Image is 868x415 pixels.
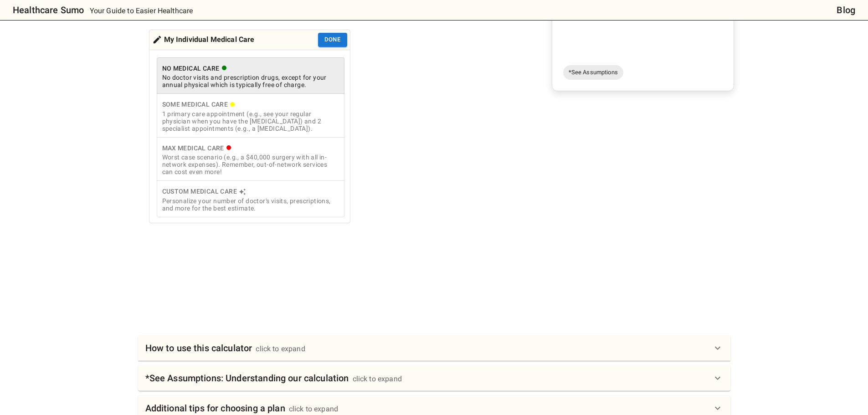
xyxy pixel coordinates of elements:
div: click to expand [256,343,305,354]
div: Worst case scenario (e.g., a $40,000 surgery with all in-network expenses). Remember, out-of-netw... [162,154,339,175]
div: Personalize your number of doctor's visits, prescriptions, and more for the best estimate. [162,197,339,212]
a: *See Assumptions [563,65,623,80]
h6: How to use this calculator [145,341,252,355]
h6: *See Assumptions: Understanding our calculation [145,371,349,385]
a: Blog [837,3,855,17]
button: Done [318,33,347,47]
button: Max Medical CareWorst case scenario (e.g., a $40,000 surgery with all in-network expenses). Remem... [157,137,344,181]
div: Custom Medical Care [162,186,339,197]
div: No Medical Care [162,63,339,74]
a: Healthcare Sumo [5,3,84,17]
div: My Individual Medical Care [152,33,255,47]
h6: Healthcare Sumo [13,3,84,17]
button: No Medical CareNo doctor visits and prescription drugs, except for your annual physical which is ... [157,57,344,94]
div: cost type [157,57,344,217]
div: No doctor visits and prescription drugs, except for your annual physical which is typically free ... [162,74,339,88]
button: Custom Medical CarePersonalize your number of doctor's visits, prescriptions, and more for the be... [157,180,344,217]
div: Max Medical Care [162,143,339,154]
span: *See Assumptions [563,68,623,77]
p: Your Guide to Easier Healthcare [90,5,193,16]
div: Some Medical Care [162,99,339,110]
div: How to use this calculatorclick to expand [138,335,730,361]
div: click to expand [289,404,338,415]
div: *See Assumptions: Understanding our calculationclick to expand [138,365,730,391]
div: click to expand [353,374,402,384]
button: Some Medical Care1 primary care appointment (e.g., see your regular physician when you have the [... [157,93,344,138]
div: 1 primary care appointment (e.g., see your regular physician when you have the [MEDICAL_DATA]) an... [162,110,339,132]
